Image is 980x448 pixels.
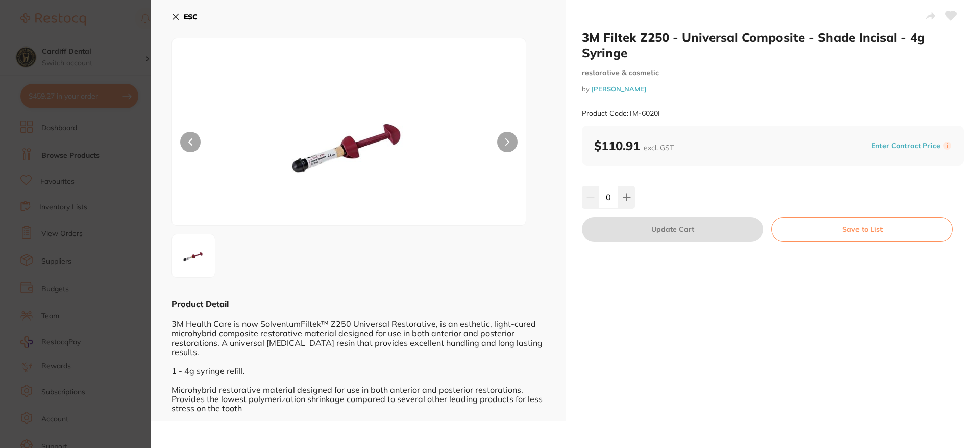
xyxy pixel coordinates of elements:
div: 3M Health Care is now SolventumFiltek™ Z250 Universal Restorative, is an esthetic, light-cured mi... [171,310,545,413]
button: Save to List [771,217,953,242]
b: $110.91 [594,138,674,153]
button: Enter Contract Price [868,141,943,151]
b: ESC [184,12,198,21]
button: ESC [171,8,198,26]
b: Product Detail [171,299,229,309]
a: [PERSON_NAME] [591,85,647,93]
button: Update Cart [582,217,763,242]
img: LmpwZw [175,238,212,274]
small: by [582,85,964,93]
h2: 3M Filtek Z250 - Universal Composite - Shade Incisal - 4g Syringe [582,30,964,60]
label: i [943,142,951,150]
span: excl. GST [644,143,674,152]
img: LmpwZw [243,64,455,225]
small: Product Code: TM-6020I [582,109,660,118]
small: restorative & cosmetic [582,68,964,77]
